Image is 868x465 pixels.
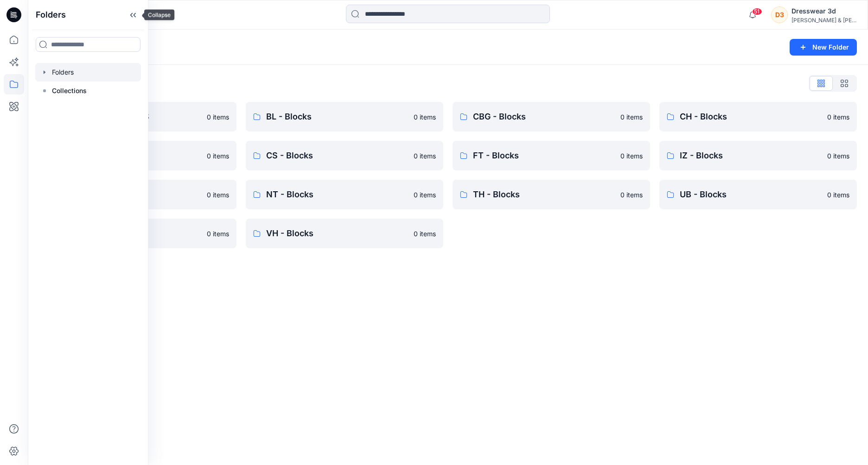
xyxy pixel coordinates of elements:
p: 0 items [414,112,436,122]
p: CS - Blocks [266,149,408,162]
p: 0 items [414,151,436,161]
p: 0 items [207,229,229,239]
p: IZ - Blocks [680,149,822,162]
p: BL - Blocks [266,110,408,123]
a: CH - Blocks0 items [659,102,857,132]
a: CS - Blocks0 items [246,141,443,170]
p: 0 items [207,151,229,161]
p: Collections [52,85,87,96]
p: 0 items [207,190,229,200]
p: 0 items [827,112,849,122]
p: 0 items [620,151,643,161]
button: New Folder [790,39,857,56]
p: 0 items [827,190,849,200]
p: 0 items [620,190,643,200]
div: [PERSON_NAME] & [PERSON_NAME] [791,17,856,24]
p: FT - Blocks [473,149,615,162]
a: NT - Blocks0 items [246,180,443,209]
p: UB - Blocks [680,188,822,201]
p: 0 items [207,112,229,122]
p: CBG - Blocks [473,110,615,123]
a: UB - Blocks0 items [659,180,857,209]
p: VH - Blocks [266,227,408,240]
a: VH - Blocks0 items [246,219,443,248]
a: CBG - Blocks0 items [453,102,650,132]
p: 0 items [414,229,436,239]
p: CH - Blocks [680,110,822,123]
a: FT - Blocks0 items [453,141,650,170]
div: D3 [771,6,788,23]
span: 51 [752,8,762,15]
div: Dresswear 3d [791,6,856,17]
p: 0 items [827,151,849,161]
p: 0 items [620,112,643,122]
p: NT - Blocks [266,188,408,201]
a: BL - Blocks0 items [246,102,443,132]
p: 0 items [414,190,436,200]
p: TH - Blocks [473,188,615,201]
a: TH - Blocks0 items [453,180,650,209]
a: IZ - Blocks0 items [659,141,857,170]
